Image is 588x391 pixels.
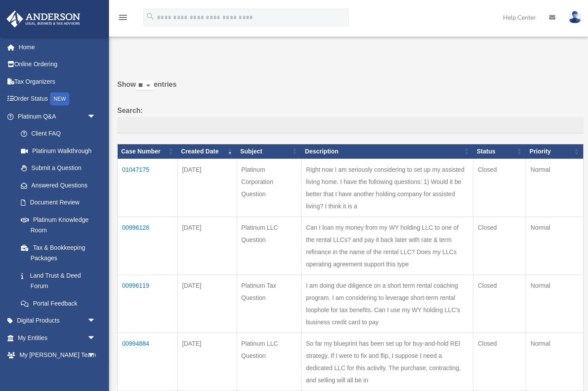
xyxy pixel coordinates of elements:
td: I am doing due diligence on a short term rental coaching program. I am considering to leverage sh... [302,275,473,333]
a: Tax Organizers [6,73,109,90]
td: Closed [473,275,526,333]
i: search [146,12,155,21]
span: arrow_drop_down [87,108,105,126]
td: Normal [526,333,584,391]
td: Platinum Tax Question [237,275,301,333]
td: 01047175 [118,159,178,217]
i: menu [118,12,128,23]
td: [DATE] [177,275,237,333]
a: Platinum Knowledge Room [12,211,105,239]
a: Online Ordering [6,56,109,73]
select: Showentries [136,81,154,91]
th: Case Number: activate to sort column ascending [118,144,178,159]
a: Portal Feedback [12,295,105,312]
td: Platinum LLC Question [237,217,301,275]
th: Description: activate to sort column ascending [302,144,473,159]
td: 00996119 [118,275,178,333]
td: 00996128 [118,217,178,275]
label: Show entries [117,78,584,99]
td: Platinum Corporation Question [237,159,301,217]
th: Status: activate to sort column ascending [473,144,526,159]
span: arrow_drop_down [87,312,105,330]
td: Closed [473,159,526,217]
a: My Entitiesarrow_drop_down [6,329,109,347]
td: So far my blueprint has been set up for buy-and-hold REI strategy. If I were to fix and flip, I s... [302,333,473,391]
label: Search: [117,105,584,133]
img: User Pic [568,11,581,24]
span: arrow_drop_down [87,347,105,364]
a: Client FAQ [12,125,105,143]
span: arrow_drop_down [87,329,105,347]
a: Land Trust & Deed Forum [12,267,105,295]
th: Created Date: activate to sort column ascending [177,144,237,159]
a: Document Review [12,194,105,211]
td: 00994884 [118,333,178,391]
a: Platinum Q&Aarrow_drop_down [6,108,105,125]
a: My [PERSON_NAME] Teamarrow_drop_down [6,347,109,364]
th: Priority: activate to sort column ascending [526,144,584,159]
td: Normal [526,159,584,217]
a: Submit a Question [12,160,105,177]
input: Search: [117,117,584,133]
div: NEW [50,92,69,105]
a: Answered Questions [12,177,100,194]
td: Right now I am seriously considering to set up my assisted living home. I have the following ques... [302,159,473,217]
a: menu [118,15,128,23]
td: Can I loan my money from my WY holding LLC to one of the rental LLCs? and pay it back later with ... [302,217,473,275]
td: Closed [473,333,526,391]
td: Normal [526,275,584,333]
td: Normal [526,217,584,275]
a: Tax & Bookkeeping Packages [12,239,105,267]
a: Order StatusNEW [6,90,109,108]
th: Subject: activate to sort column ascending [237,144,301,159]
td: Closed [473,217,526,275]
a: Digital Productsarrow_drop_down [6,312,109,330]
td: [DATE] [177,217,237,275]
td: Platinum LLC Question [237,333,301,391]
a: Home [6,38,109,56]
img: Anderson Advisors Platinum Portal [4,10,83,27]
a: Platinum Walkthrough [12,142,105,160]
td: [DATE] [177,159,237,217]
td: [DATE] [177,333,237,391]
